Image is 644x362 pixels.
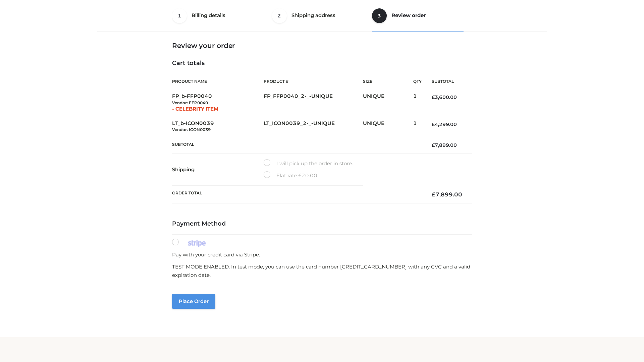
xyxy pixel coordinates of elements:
p: TEST MODE ENABLED. In test mode, you can use the card number [CREDIT_CARD_NUMBER] with any CVC an... [172,262,472,280]
th: Shipping [172,154,264,186]
th: Product # [264,74,363,89]
td: LT_b-ICON0039 [172,116,264,137]
span: £ [432,142,435,148]
bdi: 7,899.00 [432,191,462,198]
span: £ [432,94,435,100]
p: Pay with your credit card via Stripe. [172,250,472,259]
bdi: 7,899.00 [432,142,457,148]
td: LT_ICON0039_2-_-UNIQUE [264,116,363,137]
bdi: 3,600.00 [432,94,457,100]
span: - CELEBRITY ITEM [172,106,218,112]
td: 1 [413,89,422,116]
th: Size [363,74,410,89]
td: UNIQUE [363,116,413,137]
span: £ [432,121,435,127]
td: FP_b-FFP0040 [172,89,264,116]
td: FP_FFP0040_2-_-UNIQUE [264,89,363,116]
h4: Cart totals [172,60,472,67]
small: Vendor: FFP0040 [172,100,208,105]
label: Flat rate: [264,171,317,180]
label: I will pick up the order in store. [264,159,353,168]
th: Subtotal [172,137,422,154]
small: Vendor: ICON0039 [172,127,211,132]
span: £ [298,172,302,179]
th: Qty [413,74,422,89]
bdi: 4,299.00 [432,121,457,127]
th: Product Name [172,74,264,89]
td: UNIQUE [363,89,413,116]
th: Subtotal [422,74,472,89]
bdi: 20.00 [298,172,317,179]
button: Place order [172,294,215,309]
span: £ [432,191,435,198]
th: Order Total [172,186,422,203]
td: 1 [413,116,422,137]
h3: Review your order [172,42,472,50]
h4: Payment Method [172,220,472,228]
